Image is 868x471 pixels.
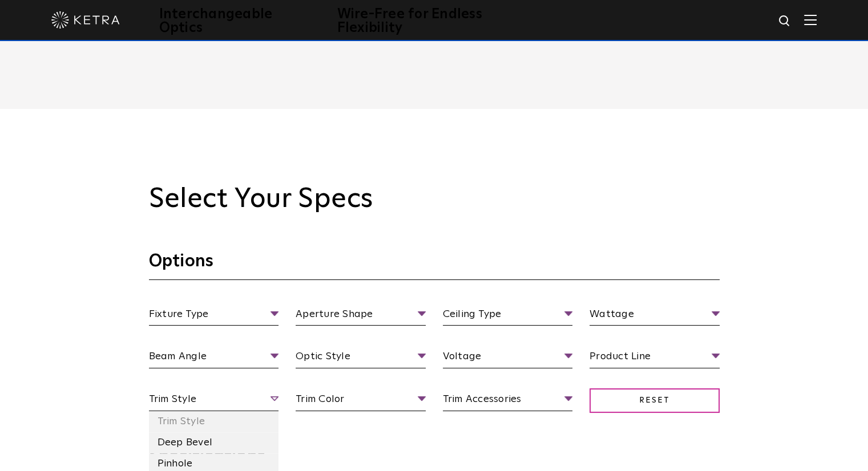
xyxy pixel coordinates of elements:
[296,348,426,368] span: Optic Style
[149,411,279,432] li: Trim Style
[149,348,279,368] span: Beam Angle
[149,250,720,280] h3: Options
[296,306,426,326] span: Aperture Shape
[443,306,573,326] span: Ceiling Type
[51,11,120,29] img: ketra-logo-2019-white
[590,388,720,413] span: Reset
[804,14,817,25] img: Hamburger%20Nav.svg
[778,14,792,29] img: search icon
[443,348,573,368] span: Voltage
[590,348,720,368] span: Product Line
[149,391,279,411] span: Trim Style
[149,306,279,326] span: Fixture Type
[296,391,426,411] span: Trim Color
[443,391,573,411] span: Trim Accessories
[590,306,720,326] span: Wattage
[149,183,720,216] h2: Select Your Specs
[149,432,279,453] li: Deep Bevel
